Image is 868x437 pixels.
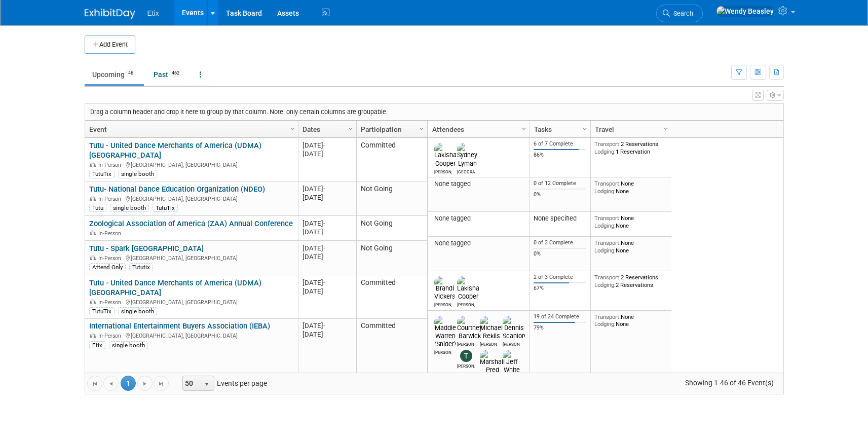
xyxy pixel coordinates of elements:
img: Jeff White [503,350,520,374]
span: Go to the last page [157,380,165,388]
div: Brandi Vickers [434,301,452,307]
img: Courtney Barwick [457,316,482,340]
span: Lodging: [594,281,616,288]
span: 50 [183,376,200,390]
div: [GEOGRAPHIC_DATA], [GEOGRAPHIC_DATA] [89,331,293,340]
span: Lodging: [594,148,616,155]
div: Courtney Barwick [457,340,475,347]
a: Travel [595,121,665,138]
img: Wendy Beasley [716,6,774,17]
div: [DATE] [303,287,352,296]
a: Participation [361,121,421,138]
a: Column Settings [345,121,356,136]
div: [DATE] [303,278,352,287]
span: Go to the first page [91,380,99,388]
div: TutuTix [89,170,115,178]
div: None None [594,239,667,254]
div: [DATE] [303,185,352,193]
img: ExhibitDay [85,9,135,19]
span: - [323,244,325,252]
div: 67% [534,285,586,292]
a: Go to the previous page [103,376,119,391]
span: In-Person [98,299,124,306]
div: None tagged [432,239,525,247]
div: Dennis Scanlon [503,340,520,347]
a: Column Settings [416,121,427,136]
img: In-Person Event [90,299,96,304]
div: Attend Only [89,263,126,271]
span: Transport: [594,180,621,187]
span: select [203,380,211,388]
span: 46 [125,69,136,77]
div: single booth [109,341,148,349]
div: [DATE] [303,330,352,339]
div: single booth [110,204,149,212]
div: 86% [534,152,586,159]
span: Column Settings [520,125,528,133]
div: [GEOGRAPHIC_DATA], [GEOGRAPHIC_DATA] [89,194,293,203]
div: TutuTix [153,204,178,212]
span: 462 [169,69,182,77]
span: Transport: [594,239,621,246]
span: Search [670,10,693,17]
div: [DATE] [303,141,352,150]
div: 0% [534,191,586,198]
span: Column Settings [662,125,670,133]
div: [GEOGRAPHIC_DATA], [GEOGRAPHIC_DATA] [89,160,293,169]
div: [DATE] [303,228,352,236]
div: Michael Reklis [480,340,498,347]
a: Search [656,5,703,22]
img: Sydney Lyman [457,143,477,167]
span: Transport: [594,214,621,222]
div: 19 of 24 Complete [534,313,586,320]
div: Lakisha Cooper [434,168,452,174]
span: - [323,279,325,286]
img: Lakisha Cooper [434,143,457,167]
a: Dates [303,121,350,138]
td: Committed [356,319,427,389]
a: Tasks [534,121,584,138]
div: None None [594,180,667,195]
span: Column Settings [581,125,589,133]
div: None specified [534,214,586,223]
a: Column Settings [579,121,590,136]
div: [GEOGRAPHIC_DATA], [GEOGRAPHIC_DATA] [89,253,293,262]
a: Zoological Association of America (ZAA) Annual Conference [89,219,293,228]
div: 0 of 12 Complete [534,180,586,187]
div: [DATE] [303,193,352,202]
span: Showing 1-46 of 46 Event(s) [675,376,783,390]
span: In-Person [98,196,124,202]
span: - [323,322,325,330]
div: None tagged [432,180,525,188]
a: Go to the next page [137,376,153,391]
td: Committed [356,138,427,181]
td: Not Going [356,181,427,216]
a: Past462 [146,65,190,84]
div: TutuTix [89,307,115,315]
img: In-Person Event [90,230,96,235]
img: In-Person Event [90,333,96,338]
a: Column Settings [518,121,530,136]
span: Lodging: [594,320,616,327]
td: Not Going [356,216,427,241]
span: Lodging: [594,188,616,195]
div: single booth [118,307,157,315]
td: Committed [356,275,427,319]
div: 79% [534,324,586,332]
div: [DATE] [303,150,352,158]
div: 2 Reservations 2 Reservations [594,274,667,288]
img: Marshall Pred [480,350,505,374]
img: Dennis Scanlon [503,316,525,340]
span: Events per page [169,376,277,391]
div: Maddie Warren (Snider) [434,348,452,355]
span: - [323,141,325,149]
span: Transport: [594,140,621,148]
span: Column Settings [288,125,296,133]
span: Etix [147,9,159,17]
span: - [323,185,325,193]
span: Go to the next page [141,380,149,388]
span: In-Person [98,230,124,237]
button: Add Event [85,35,135,54]
div: Drag a column header and drop it here to group by that column. Note: only certain columns are gro... [85,104,783,120]
a: Event [89,121,291,138]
